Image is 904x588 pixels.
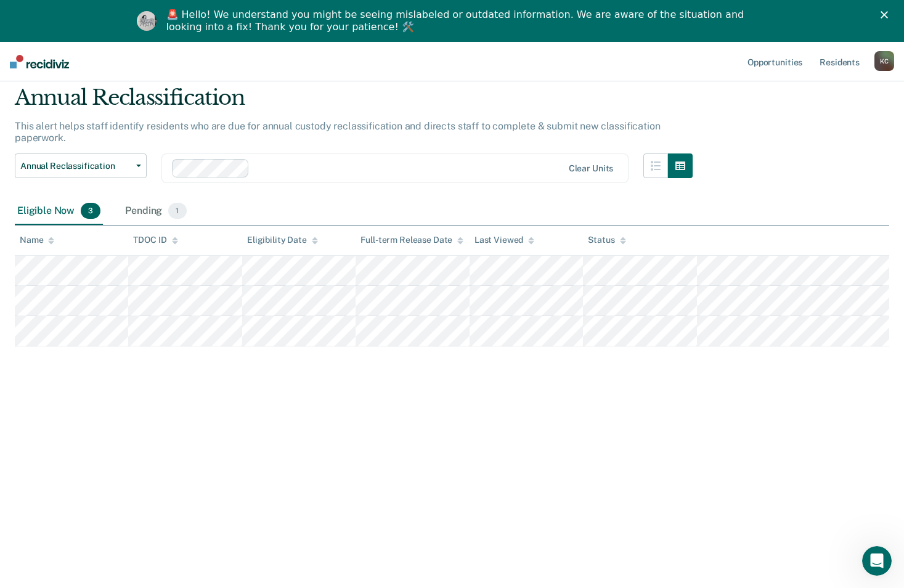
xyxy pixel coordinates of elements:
button: KC [874,51,894,71]
div: Eligible Now3 [15,198,103,225]
a: Opportunities [745,42,805,81]
div: Pending1 [123,198,189,225]
button: Annual Reclassification [15,153,147,178]
div: Full-term Release Date [360,235,463,245]
div: TDOC ID [133,235,177,245]
span: 3 [81,203,100,219]
span: Annual Reclassification [20,161,131,171]
p: This alert helps staff identify residents who are due for annual custody reclassification and dir... [15,120,660,144]
div: Last Viewed [474,235,534,245]
div: Clear units [569,163,614,174]
div: Eligibility Date [247,235,318,245]
div: Status [588,235,625,245]
img: Recidiviz [10,55,69,68]
div: Close [881,11,893,18]
div: K C [874,51,894,71]
a: Residents [817,42,862,81]
div: Name [20,235,54,245]
div: 🚨 Hello! We understand you might be seeing mislabeled or outdated information. We are aware of th... [166,9,748,33]
iframe: Intercom live chat [862,546,892,576]
img: Profile image for Kim [137,11,157,31]
span: 1 [168,203,186,219]
div: Annual Reclassification [15,85,693,120]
